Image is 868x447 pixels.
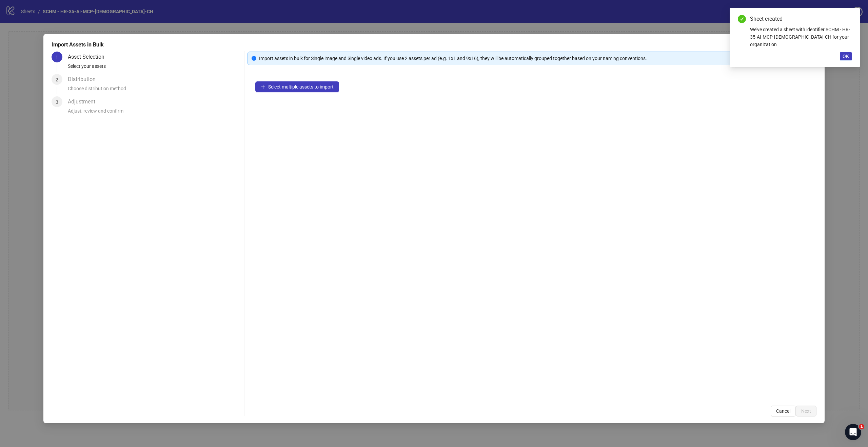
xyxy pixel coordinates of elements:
div: Import Assets in Bulk [52,41,816,49]
button: Select multiple assets to import [255,81,339,92]
div: Asset Selection [68,52,110,62]
span: info-circle [252,56,256,61]
div: Adjustment [68,96,101,107]
div: Choose distribution method [68,85,241,96]
span: plus [261,84,265,89]
div: Import assets in bulk for Single image and Single video ads. If you use 2 assets per ad (e.g. 1x1... [259,55,812,62]
div: Select your assets [68,62,241,74]
div: Distribution [68,74,101,85]
button: Next [796,406,816,416]
span: 1 [859,424,864,429]
span: Cancel [776,408,790,414]
span: 2 [56,77,58,82]
a: Close [844,15,852,22]
div: Sheet created [750,15,852,23]
span: Select multiple assets to import [268,84,334,90]
span: check-circle [738,15,746,23]
span: OK [843,54,849,59]
div: Adjust, review and confirm [68,107,241,119]
span: 1 [56,55,58,60]
span: 3 [56,99,58,105]
button: OK [840,52,852,60]
iframe: Intercom live chat [845,424,861,440]
button: Cancel [771,406,796,416]
div: We've created a sheet with identifier SCHM - HR-35-AI-MCP-[DEMOGRAPHIC_DATA]-CH for your organiza... [750,26,852,48]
